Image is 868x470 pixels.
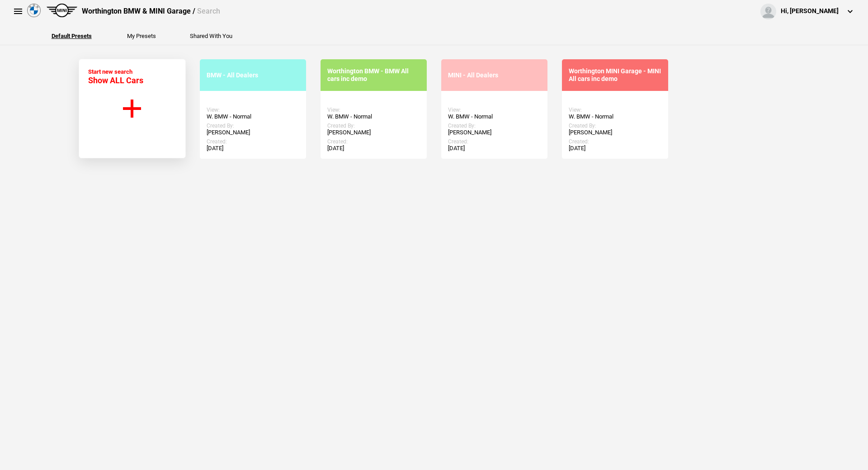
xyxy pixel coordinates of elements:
[569,67,661,83] div: Worthington MINI Garage - MINI All cars inc demo
[569,123,661,129] div: Created By:
[88,76,143,85] span: Show ALL Cars
[781,7,839,16] div: Hi, [PERSON_NAME]
[327,67,420,83] div: Worthington BMW - BMW All cars inc demo
[207,145,299,152] div: [DATE]
[207,71,299,79] div: BMW - All Dealers
[82,6,220,16] div: Worthington BMW & MINI Garage /
[47,4,77,17] img: mini.png
[327,113,420,120] div: W. BMW - Normal
[207,107,299,113] div: View:
[569,113,661,120] div: W. BMW - Normal
[190,33,232,39] button: Shared With You
[327,107,420,113] div: View:
[448,113,541,120] div: W. BMW - Normal
[569,138,661,145] div: Created:
[207,129,299,136] div: [PERSON_NAME]
[88,68,143,85] div: Start new search
[448,71,541,79] div: MINI - All Dealers
[569,107,661,113] div: View:
[207,113,299,120] div: W. BMW - Normal
[327,129,420,136] div: [PERSON_NAME]
[327,138,420,145] div: Created:
[569,129,661,136] div: [PERSON_NAME]
[52,33,92,39] button: Default Presets
[27,4,41,17] img: bmw.png
[79,59,186,158] button: Start new search Show ALL Cars
[207,138,299,145] div: Created:
[569,145,661,152] div: [DATE]
[327,123,420,129] div: Created By:
[327,145,420,152] div: [DATE]
[197,7,220,15] span: Search
[127,33,156,39] button: My Presets
[448,138,541,145] div: Created:
[207,123,299,129] div: Created By:
[448,145,541,152] div: [DATE]
[448,123,541,129] div: Created By:
[448,129,541,136] div: [PERSON_NAME]
[448,107,541,113] div: View:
